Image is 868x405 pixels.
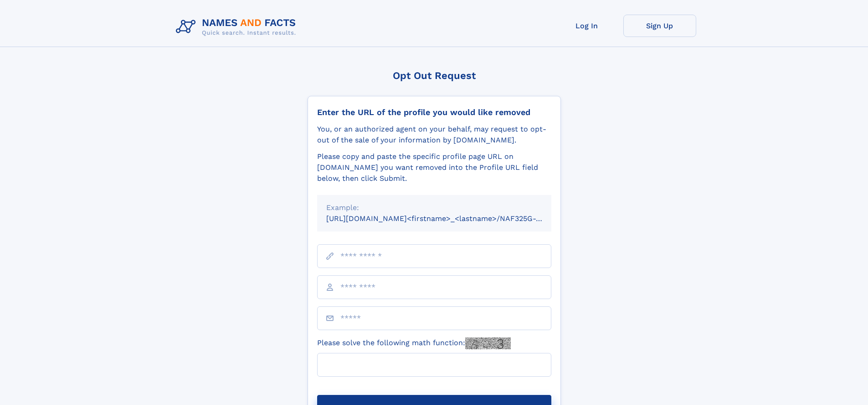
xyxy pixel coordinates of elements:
[317,337,511,349] label: Please solve the following math function:
[326,202,542,213] div: Example:
[172,15,303,39] img: Logo Names and Facts
[317,124,551,146] div: You, or an authorized agent on your behalf, may request to opt-out of the sale of your informatio...
[623,15,696,37] a: Sign Up
[326,214,569,223] small: [URL][DOMAIN_NAME]<firstname>_<lastname>/NAF325G-xxxxxxxx
[317,107,551,117] div: Enter the URL of the profile you would like removed
[308,70,561,81] div: Opt Out Request
[317,151,551,184] div: Please copy and paste the specific profile page URL on [DOMAIN_NAME] you want removed into the Pr...
[550,15,623,37] a: Log In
